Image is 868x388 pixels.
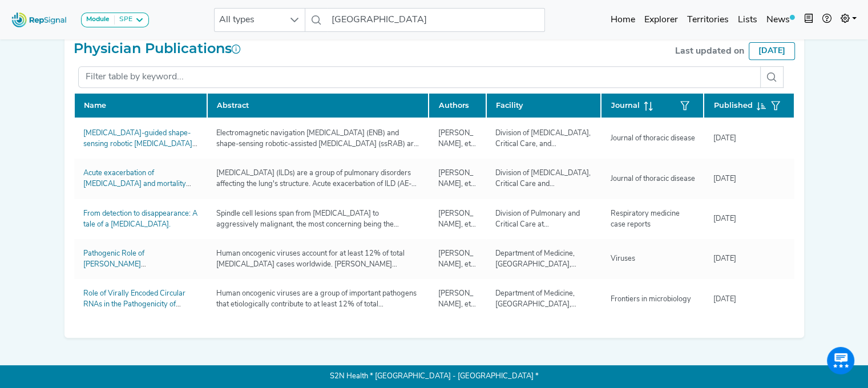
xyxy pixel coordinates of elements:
[209,128,427,149] div: Electromagnetic navigation [MEDICAL_DATA] (ENB) and shape-sensing robotic-assisted [MEDICAL_DATA]...
[488,248,599,270] div: Department of Medicine, [GEOGRAPHIC_DATA], [GEOGRAPHIC_DATA], [GEOGRAPHIC_DATA].
[603,253,641,264] div: Viruses
[488,208,599,230] div: Division of Pulmonary and Critical Care at [GEOGRAPHIC_DATA], [GEOGRAPHIC_DATA], [GEOGRAPHIC_DATA...
[215,9,283,31] span: All types
[78,66,761,88] input: Filter table by keyword...
[74,41,241,57] h2: Physician Publications
[64,365,804,388] p: S2N Health * [GEOGRAPHIC_DATA] - [GEOGRAPHIC_DATA] *
[83,290,185,319] a: Role of Virally Encoded Circular RNAs in the Pathogenicity of Human Oncogenic Viruses.
[733,9,762,31] a: Lists
[209,168,427,189] div: [MEDICAL_DATA] (ILDs) are a group of pulmonary disorders affecting the lung's structure. Acute ex...
[606,9,640,31] a: Home
[603,173,701,184] div: Journal of thoracic disease
[713,100,752,111] span: Published
[115,15,132,25] div: SPE
[603,133,701,144] div: Journal of thoracic disease
[675,45,744,58] div: Last updated on
[488,128,599,149] div: Division of [MEDICAL_DATA], Critical Care, and Environmental Medicine, [GEOGRAPHIC_DATA], [GEOGRA...
[86,16,110,23] strong: Module
[706,213,742,224] div: [DATE]
[488,288,599,310] div: Department of Medicine, [GEOGRAPHIC_DATA], [GEOGRAPHIC_DATA], [GEOGRAPHIC_DATA], [GEOGRAPHIC_DATA].
[706,133,742,144] div: [DATE]
[706,294,742,305] div: [DATE]
[83,210,197,228] a: From detection to disappearance: A tale of a [MEDICAL_DATA].
[496,100,523,111] span: Facility
[438,100,469,111] span: Authors
[762,9,800,31] a: News
[81,13,149,27] button: ModuleSPE
[431,288,483,310] div: [PERSON_NAME], et al.
[603,208,701,230] div: Respiratory medicine case reports
[83,169,191,210] a: Acute exacerbation of [MEDICAL_DATA] and mortality post-cryobiopsy: a multicenter cohort study.
[800,9,818,31] button: Intel Book
[217,100,249,111] span: Abstract
[431,208,483,230] div: [PERSON_NAME], et al.
[209,288,427,310] div: Human oncogenic viruses are a group of important pathogens that etiologically contribute to at le...
[83,130,197,181] a: [MEDICAL_DATA]-guided shape-sensing robotic [MEDICAL_DATA] <i>vs.</i> electromagnetic navigation ...
[706,253,742,264] div: [DATE]
[209,208,427,230] div: Spindle cell lesions span from [MEDICAL_DATA] to aggressively malignant, the most concerning bein...
[431,248,483,270] div: [PERSON_NAME], et al.
[83,250,197,279] a: Pathogenic Role of [PERSON_NAME][MEDICAL_DATA] in Lung Cancers.
[431,128,483,149] div: [PERSON_NAME], et al.
[640,9,683,31] a: Explorer
[488,168,599,189] div: Division of [MEDICAL_DATA], Critical Care and Environmental Medicine, [GEOGRAPHIC_DATA], [GEOGRAP...
[431,168,483,189] div: [PERSON_NAME], et al.
[683,9,733,31] a: Territories
[749,42,795,60] div: [DATE]
[611,100,639,111] span: Journal
[209,248,427,270] div: Human oncogenic viruses account for at least 12% of total [MEDICAL_DATA] cases worldwide. [PERSON...
[706,173,742,184] div: [DATE]
[327,8,545,32] input: Search a physician or facility
[603,294,697,305] div: Frontiers in microbiology
[84,100,106,111] span: Name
